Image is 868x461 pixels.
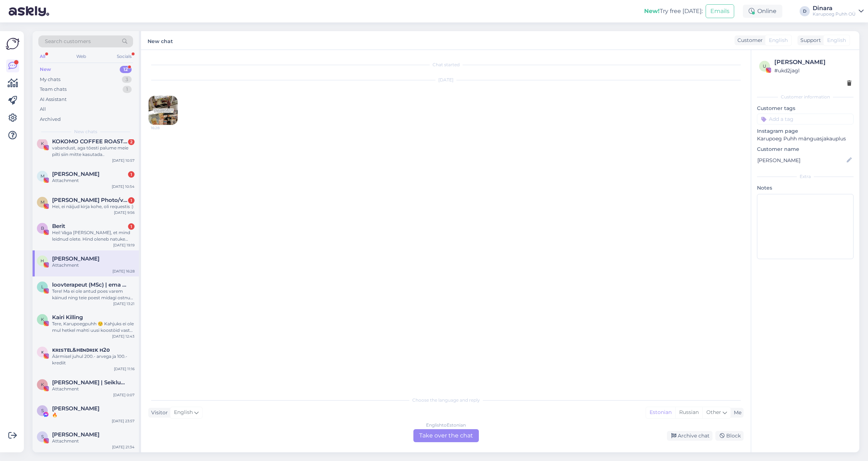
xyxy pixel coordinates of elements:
div: 12 [120,66,132,73]
div: Customer [735,37,763,44]
span: English [174,409,193,416]
div: # ukd2jagl [774,67,851,75]
span: 16:28 [151,125,178,131]
div: AI Assistant [40,96,67,103]
span: S [41,434,44,439]
div: [DATE] 21:34 [112,444,135,450]
span: l [41,284,44,289]
div: Tere, Karupoegpuhh ☺️ Kahjuks ei ole mul hetkel mahti uusi koostöid vastu [PERSON_NAME]. Aga aitä... [52,321,135,334]
div: English to Estonian [426,422,466,428]
div: Russian [675,407,702,418]
div: [DATE] 0:07 [113,392,135,398]
div: 1 [128,171,135,178]
div: Extra [757,173,854,180]
span: Stella Jaska [52,405,99,412]
div: [DATE] 11:16 [114,366,135,372]
p: Customer tags [757,105,854,112]
div: Äärmisel juhul 200.- arvega ja 100.- krediit [52,353,135,366]
span: Search customers [45,38,91,45]
div: Attachment [52,438,135,444]
div: Hei! Väga [PERSON_NAME], et mind leidnud olete. Hind oleneb natuke sisust (kas koos lastega v [PE... [52,229,135,242]
span: Berit [52,223,65,229]
span: Marjen Võsujalg [52,171,99,177]
div: Karupoeg Puhh OÜ [813,11,856,17]
div: [DATE] [148,77,744,83]
div: Web [75,52,88,61]
div: Archive chat [667,431,712,441]
div: Choose the language and reply [148,397,744,403]
button: Emails [706,4,734,18]
div: 3 [122,76,132,83]
div: [DATE] 13:21 [113,301,135,306]
span: Hans Linnutaja [52,255,99,262]
div: [PERSON_NAME] [774,58,851,67]
div: [DATE] 10:57 [112,158,135,163]
img: Askly Logo [6,37,20,51]
div: 1 [128,197,135,204]
div: Tere! Ma ei ole antud poes varem käinud ning teie poest midagi ostnud, mis tähendab, et ma ei ole... [52,288,135,301]
div: All [40,106,46,113]
span: Kairi Killing [52,314,83,321]
div: Customer information [757,94,854,100]
input: Add name [757,156,845,164]
div: 🔥 [52,412,135,418]
div: [DATE] 19:19 [113,242,135,248]
div: Socials [115,52,133,61]
p: Notes [757,184,854,192]
span: Magnus Heinmets Photo/video [52,197,127,203]
span: S [41,408,44,413]
span: New chats [74,128,97,135]
div: Visitor [148,409,168,416]
div: 1 [123,86,132,93]
p: Karupoeg Puhh mänguasjakauplus [757,135,854,143]
span: K [41,317,44,322]
div: Block [715,431,744,441]
span: Kristin Indov | Seiklused koos lastega [52,379,127,386]
div: Hei, ei näijud kirja kohe, oli requestis :) [52,203,135,210]
div: [DATE] 23:57 [112,418,135,424]
div: 1 [128,223,135,230]
span: u [763,63,766,69]
div: Team chats [40,86,67,93]
div: My chats [40,76,60,83]
span: H [41,258,44,263]
div: [DATE] 10:54 [112,184,135,189]
span: Sigrid [52,431,99,438]
img: attachment [149,96,178,125]
span: K [41,382,44,387]
div: Archived [40,116,61,123]
div: Try free [DATE]: [644,7,703,16]
p: Customer name [757,145,854,153]
div: Attachment [52,262,135,268]
a: DinaraKarupoeg Puhh OÜ [813,5,864,17]
div: Dinara [813,5,856,11]
span: M [41,173,44,179]
span: English [769,37,788,44]
div: [DATE] 16:28 [112,268,135,274]
input: Add a tag [757,114,854,124]
b: New! [644,8,660,14]
span: K [41,141,44,146]
div: All [38,52,47,61]
span: M [41,199,44,205]
div: 2 [128,139,135,145]
span: Other [706,409,721,415]
div: [DATE] 12:43 [112,334,135,339]
div: Attachment [52,177,135,184]
div: Take over the chat [413,429,479,442]
span: ᴋʀɪsᴛᴇʟ&ʜᴇɴᴅʀɪᴋ ʜ2ᴏ [52,347,110,353]
div: Attachment [52,386,135,392]
span: English [827,37,846,44]
span: B [41,225,44,231]
div: vabandust, aga tõesti palume meie pilti siin mitte kasutada.. [52,145,135,158]
label: New chat [148,35,173,45]
div: [DATE] 9:56 [114,210,135,215]
div: Me [731,409,741,416]
p: Instagram page [757,127,854,135]
span: loovterapeut (MSc) | ema | ettevõtja Alissa Kiinvald [52,282,127,288]
span: ᴋ [41,349,44,355]
div: Chat started [148,62,744,68]
div: Estonian [646,407,675,418]
div: D [800,6,810,16]
div: Support [797,37,821,44]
